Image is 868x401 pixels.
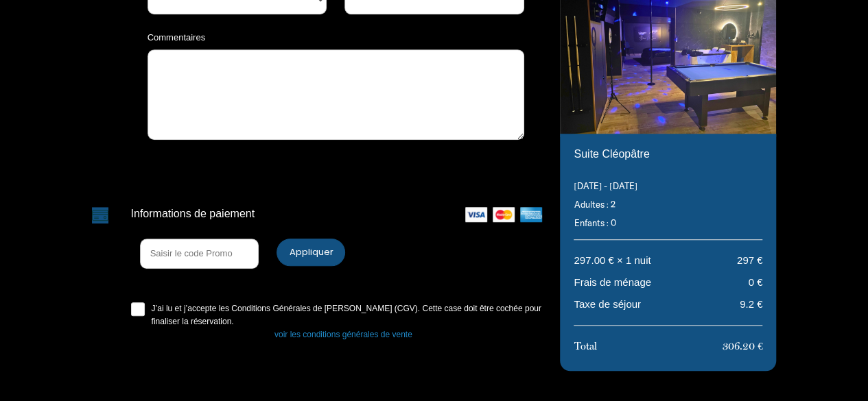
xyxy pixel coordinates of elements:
label: Commentaires [148,31,206,45]
img: amex [520,207,542,222]
p: Frais de ménage [574,274,651,291]
p: Adultes : 2 [574,198,762,211]
img: visa-card [465,207,487,222]
p: 297 € [737,252,763,269]
span: Total [574,340,596,352]
input: Saisir le code Promo [140,239,259,269]
p: Appliquer [281,245,340,258]
p: 0 € [749,274,763,291]
span: 306.20 € [723,340,763,352]
p: [DATE] - [DATE] [574,180,762,193]
a: voir les conditions générales de vente [274,330,412,339]
p: 297.00 € × 1 nuit [574,252,650,269]
button: Appliquer [277,239,345,266]
p: Enfants : 0 [574,217,762,230]
p: Suite Cléopâtre [574,147,762,161]
p: Informations de paiement [131,207,255,221]
p: Taxe de séjour [574,296,641,313]
img: mastercard [493,207,515,222]
img: credit-card [92,207,108,223]
p: 9.2 € [740,296,762,313]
